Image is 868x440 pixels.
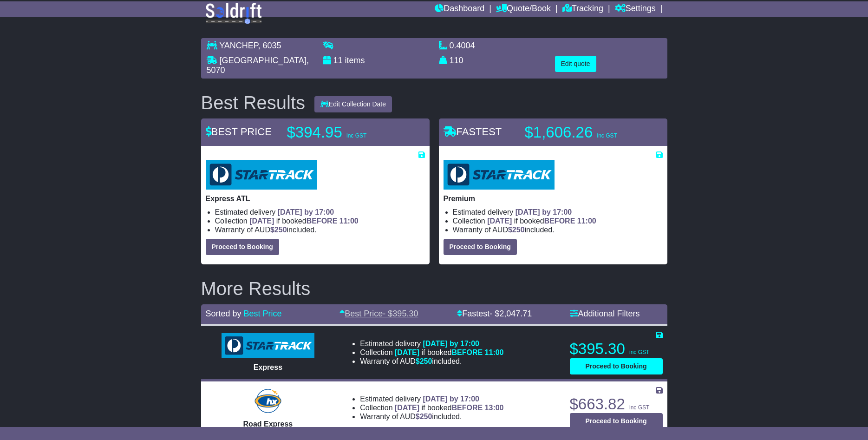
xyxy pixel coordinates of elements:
span: inc GST [597,132,617,139]
span: Express [254,363,282,371]
span: [DATE] by 17:00 [278,208,334,216]
li: Warranty of AUD included. [360,412,503,421]
a: Additional Filters [570,309,640,318]
span: if booked [395,404,503,412]
a: Best Price [244,309,282,318]
span: 13:00 [485,404,504,412]
span: [DATE] [487,217,512,225]
li: Estimated delivery [215,208,425,217]
span: 250 [420,413,432,420]
span: 11 [333,56,343,65]
span: $ [416,413,432,420]
p: Premium [444,194,663,203]
span: 250 [512,226,525,234]
span: 11:00 [485,348,504,356]
button: Edit quote [555,56,596,72]
span: 0.4004 [450,41,475,50]
p: $1,606.26 [525,123,641,142]
h2: More Results [201,278,667,299]
span: [DATE] [395,404,419,412]
li: Estimated delivery [360,394,503,403]
li: Collection [453,217,663,225]
span: [GEOGRAPHIC_DATA] [220,56,307,65]
span: Road Express [243,420,293,428]
span: 250 [420,357,432,365]
span: BEFORE [451,404,483,412]
li: Warranty of AUD included. [453,225,663,234]
span: [DATE] by 17:00 [423,340,479,348]
button: Proceed to Booking [570,413,663,429]
a: Best Price- $395.30 [339,309,418,318]
span: if booked [395,348,503,356]
p: $394.95 [287,123,403,142]
span: , 5070 [207,56,309,75]
img: Hunter Express: Road Express [253,387,283,415]
button: Proceed to Booking [444,239,517,255]
span: if booked [487,217,596,225]
span: 395.30 [392,309,418,318]
p: Express ATL [206,194,425,203]
span: [DATE] [395,348,419,356]
p: $663.82 [570,395,663,414]
li: Estimated delivery [360,339,503,348]
span: inc GST [629,349,649,355]
span: 110 [450,56,463,65]
span: BEFORE [544,217,575,225]
span: 2,047.71 [499,309,532,318]
span: - $ [383,309,418,318]
span: [DATE] by 17:00 [423,395,479,403]
img: StarTrack: Express ATL [206,160,317,190]
li: Collection [360,403,503,412]
button: Proceed to Booking [206,239,279,255]
span: Sorted by [206,309,241,318]
li: Warranty of AUD included. [215,225,425,234]
span: items [345,56,365,65]
button: Edit Collection Date [314,96,392,112]
li: Estimated delivery [453,208,663,217]
span: BEFORE [451,348,483,356]
button: Proceed to Booking [570,358,663,374]
a: Settings [615,1,656,17]
a: Fastest- $2,047.71 [457,309,532,318]
span: $ [416,357,432,365]
span: inc GST [346,132,366,139]
span: 11:00 [339,217,359,225]
div: Best Results [196,92,310,113]
span: BEST PRICE [206,126,272,138]
span: - $ [489,309,532,318]
span: 11:00 [577,217,596,225]
span: [DATE] [249,217,274,225]
img: StarTrack: Express [222,333,314,358]
span: if booked [249,217,358,225]
li: Collection [215,217,425,225]
p: $395.30 [570,340,663,358]
span: $ [270,226,287,234]
a: Dashboard [435,1,484,17]
li: Warranty of AUD included. [360,357,503,366]
span: [DATE] by 17:00 [516,208,572,216]
span: BEFORE [307,217,338,225]
span: 250 [274,226,287,234]
span: , 6035 [258,41,281,50]
span: FASTEST [444,126,502,138]
span: $ [508,226,525,234]
a: Tracking [562,1,603,17]
span: YANCHEP [219,41,258,50]
li: Collection [360,348,503,357]
a: Quote/Book [496,1,551,17]
img: StarTrack: Premium [444,160,555,190]
span: inc GST [629,404,649,411]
